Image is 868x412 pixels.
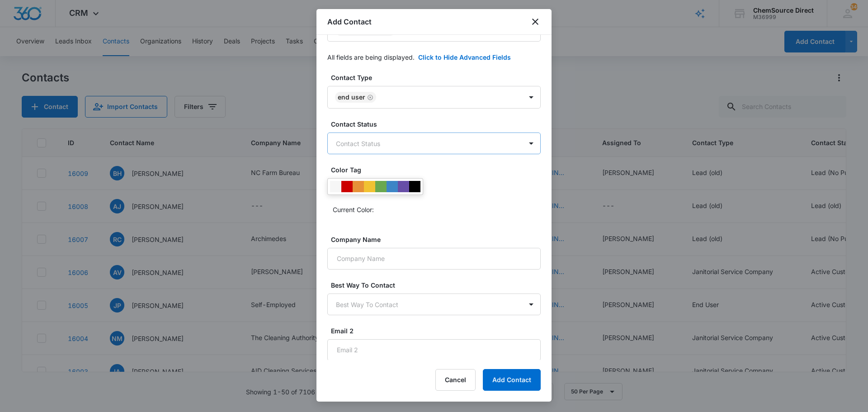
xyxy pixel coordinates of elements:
[327,16,372,27] h1: Add Contact
[387,181,398,192] div: #3d85c6
[327,248,541,270] input: Company Name
[331,73,544,82] label: Contact Type
[331,235,544,244] label: Company Name
[418,52,511,62] button: Click to Hide Advanced Fields
[398,181,409,192] div: #674ea7
[375,181,387,192] div: #6aa84f
[327,339,541,361] input: Email 2
[330,181,341,192] div: #F6F6F6
[409,181,420,192] div: #000000
[365,94,373,100] div: Remove End User
[331,326,544,336] label: Email 2
[327,52,415,62] p: All fields are being displayed.
[341,181,353,192] div: #CC0000
[353,181,364,192] div: #e69138
[331,280,544,290] label: Best Way To Contact
[435,369,476,391] button: Cancel
[338,94,365,100] div: End User
[483,369,541,391] button: Add Contact
[331,119,544,129] label: Contact Status
[331,165,544,175] label: Color Tag
[364,181,375,192] div: #f1c232
[530,16,541,27] button: close
[333,205,374,214] p: Current Color:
